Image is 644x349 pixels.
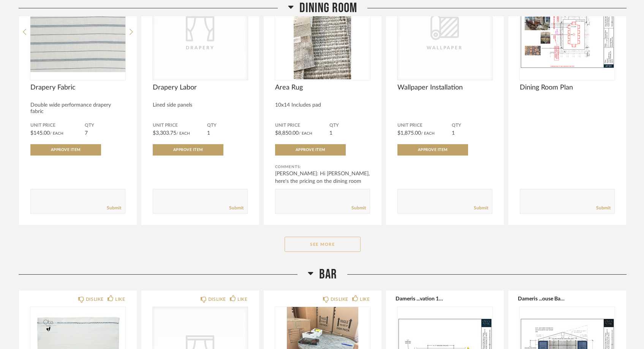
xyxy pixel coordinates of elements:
[396,296,443,302] button: Dameris ...vation 1.pdf
[153,144,223,156] button: Approve Item
[30,102,125,115] div: Double wide performance drapery fabric
[275,170,370,193] div: [PERSON_NAME]: Hi [PERSON_NAME], here's the pricing on the dining room rug that wa...
[51,148,81,152] span: Approve Item
[237,296,247,303] div: LIKE
[50,132,63,135] span: / Each
[173,148,203,152] span: Approve Item
[208,296,226,303] div: DISLIKE
[275,130,299,136] span: $8,850.00
[275,144,346,156] button: Approve Item
[162,44,238,52] div: Drapery
[397,123,452,129] span: Unit Price
[329,130,332,136] span: 1
[520,83,615,92] span: Dining Room Plan
[351,205,366,211] a: Submit
[153,102,248,108] div: Lined side panels
[275,163,370,171] div: Comments:
[596,205,611,211] a: Submit
[107,205,121,211] a: Submit
[85,123,125,129] span: QTY
[296,148,325,152] span: Approve Item
[86,296,104,303] div: DISLIKE
[30,123,85,129] span: Unit Price
[452,123,492,129] span: QTY
[153,130,176,136] span: $3,303.75
[85,130,88,136] span: 7
[397,83,492,92] span: Wallpaper Installation
[407,44,483,52] div: Wallpaper
[474,205,488,211] a: Submit
[30,130,50,136] span: $145.00
[275,102,370,108] div: 10x14 Includes pad
[30,83,125,92] span: Drapery Fabric
[518,296,565,302] button: Dameris ...ouse Bar.pdf
[153,83,248,92] span: Drapery Labor
[207,123,248,129] span: QTY
[397,144,468,156] button: Approve Item
[275,83,370,92] span: Area Rug
[329,123,370,129] span: QTY
[319,266,337,283] span: Bar
[418,148,448,152] span: Approve Item
[176,132,190,135] span: / Each
[299,132,312,135] span: / Each
[285,237,361,252] button: See More
[360,296,370,303] div: LIKE
[207,130,210,136] span: 1
[452,130,455,136] span: 1
[397,130,421,136] span: $1,875.00
[115,296,125,303] div: LIKE
[275,123,329,129] span: Unit Price
[229,205,244,211] a: Submit
[421,132,435,135] span: / Each
[30,144,101,156] button: Approve Item
[153,123,207,129] span: Unit Price
[331,296,348,303] div: DISLIKE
